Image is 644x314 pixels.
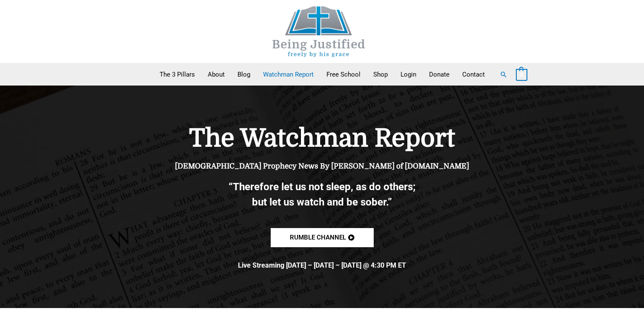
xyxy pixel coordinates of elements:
span: Rumble channel [290,234,346,241]
b: “Therefore let us not sleep, as do others; [229,181,415,193]
a: Contact [456,64,491,85]
a: Free School [320,64,367,85]
a: Search button [500,71,507,78]
a: Donate [423,64,456,85]
h4: [DEMOGRAPHIC_DATA] Prophecy News By [PERSON_NAME] of [DOMAIN_NAME] [143,162,501,171]
a: The 3 Pillars [153,64,201,85]
img: Being Justified [255,6,383,57]
a: View Shopping Cart, empty [516,71,527,78]
b: but let us watch and be sober.” [252,196,392,208]
a: Shop [367,64,394,85]
b: Live Streaming [DATE] – [DATE] – [DATE] @ 4:30 PM ET [238,261,406,269]
a: Rumble channel [271,228,374,247]
a: Blog [231,64,257,85]
a: About [201,64,231,85]
a: Watchman Report [257,64,320,85]
h1: The Watchman Report [143,124,501,154]
a: Login [394,64,423,85]
span: 0 [520,71,523,78]
nav: Primary Site Navigation [153,64,491,85]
